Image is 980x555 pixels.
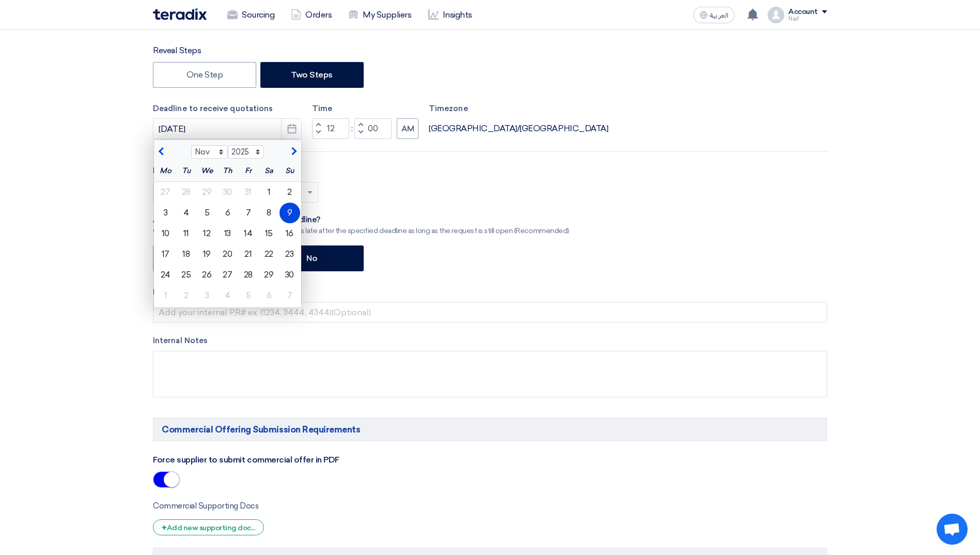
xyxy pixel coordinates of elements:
[279,203,300,223] div: 9
[354,118,392,139] input: Minutes
[153,286,827,298] label: Purchase Request Number (PR#)
[197,223,217,244] div: 12
[420,4,480,26] a: Insights
[238,182,259,203] div: 31
[153,302,827,322] input: Add your internal PR# ex. (1234, 3444, 4344)(Optional)
[238,265,259,285] div: 28
[259,182,279,203] div: 1
[153,8,207,20] img: Teradix logo
[217,182,238,203] div: 30
[155,182,176,203] div: 27
[217,161,238,181] div: Th
[153,335,827,347] label: Internal Notes
[349,122,354,135] div: :
[176,161,197,181] div: Tu
[153,519,264,535] div: Add new supporting doc...
[155,161,176,181] div: Mo
[176,182,197,203] div: 28
[153,225,569,236] div: Give a chance to suppliers to submit their offers late after the specified deadline as long as th...
[768,7,784,23] img: profile_test.png
[260,245,364,271] label: No
[259,285,279,306] div: 6
[153,118,302,139] input: yyyy-mm-dd
[197,182,217,203] div: 29
[162,523,167,533] span: +
[153,62,256,88] label: One Step
[153,500,259,512] label: Commercial Supporting Docs
[259,223,279,244] div: 15
[176,265,197,285] div: 25
[429,103,608,115] label: Timezone
[259,265,279,285] div: 29
[219,4,283,26] a: Sourcing
[153,164,214,177] label: Request Priority
[788,16,827,22] div: Naif
[153,44,827,57] div: Reveal Steps
[238,285,259,306] div: 5
[397,118,418,139] button: AM
[312,118,349,139] input: Hours
[155,244,176,265] div: 17
[217,285,238,306] div: 4
[155,203,176,223] div: 3
[279,223,300,244] div: 16
[260,62,364,88] label: Two Steps
[238,244,259,265] div: 21
[279,182,300,203] div: 2
[937,514,968,545] div: Open chat
[176,244,197,265] div: 18
[153,215,569,225] div: ِAllow receiving quotations after this deadline?
[429,122,608,135] div: [GEOGRAPHIC_DATA]/[GEOGRAPHIC_DATA]
[197,244,217,265] div: 19
[312,103,418,115] label: Time
[259,203,279,223] div: 8
[155,223,176,244] div: 10
[197,161,217,181] div: We
[155,265,176,285] div: 24
[153,454,339,466] label: Force supplier to submit commercial offer in PDF
[788,8,818,17] div: Account
[155,285,176,306] div: 1
[259,244,279,265] div: 22
[176,223,197,244] div: 11
[710,12,728,19] span: العربية
[153,103,302,115] label: Deadline to receive quotations
[279,265,300,285] div: 30
[259,161,279,181] div: Sa
[238,223,259,244] div: 14
[197,285,217,306] div: 3
[197,203,217,223] div: 5
[153,418,827,441] h5: Commercial Offering Submission Requirements
[153,245,256,271] label: Yes
[238,203,259,223] div: 7
[217,244,238,265] div: 20
[197,265,217,285] div: 26
[217,203,238,223] div: 6
[217,265,238,285] div: 27
[176,203,197,223] div: 4
[279,285,300,306] div: 7
[238,161,259,181] div: Fr
[283,4,340,26] a: Orders
[279,244,300,265] div: 23
[217,223,238,244] div: 13
[340,4,419,26] a: My Suppliers
[693,7,735,23] button: العربية
[279,161,300,181] div: Su
[176,285,197,306] div: 2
